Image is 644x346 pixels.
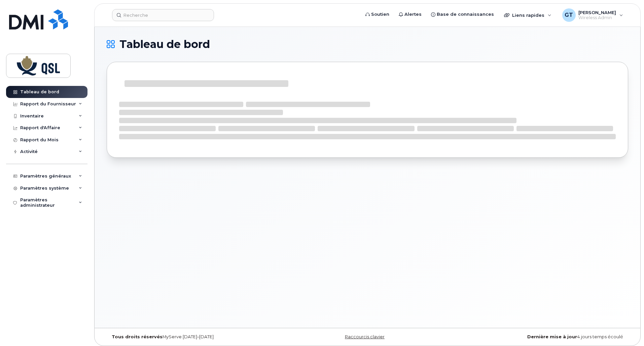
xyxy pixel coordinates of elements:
span: Tableau de bord [119,39,210,49]
a: Raccourcis clavier [345,334,385,339]
div: MyServe [DATE]–[DATE] [107,334,281,340]
strong: Dernière mise à jour [527,334,577,339]
strong: Tous droits réservés [112,334,163,339]
div: 4 jours temps écoulé [454,334,628,340]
